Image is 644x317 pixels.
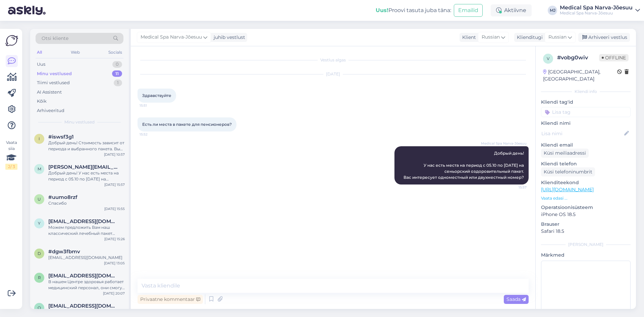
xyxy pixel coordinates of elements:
div: 1 [114,80,122,86]
p: Safari 18.5 [541,228,631,235]
span: #uumo8rzf [48,194,77,200]
div: Uus [37,61,45,68]
span: y [38,221,41,226]
div: [PERSON_NAME] [541,242,631,248]
button: Emailid [454,4,483,17]
p: iPhone OS 18.5 [541,211,631,218]
div: [DATE] 10:57 [104,152,125,157]
div: Добрый день! Стоимость зависит от периода и выбранного пакета. Вы когда хотели бы нас посетить? [48,140,125,152]
div: [EMAIL_ADDRESS][DOMAIN_NAME] [48,255,125,261]
div: Privaatne kommentaar [138,295,203,304]
div: Добрый день! У нас есть места на период с 05.10 по [DATE] на сеньорский оздоровительный пакет. Ва... [48,170,125,182]
div: Можем предложить Вам наш классический лечебный пакет "Скажи Здоровью Да!" [URL][DOMAIN_NAME] На п... [48,224,125,236]
span: ots2013@msil.ru [48,303,118,309]
div: AI Assistent [37,89,62,96]
div: Medical Spa Narva-Jõesuu [560,10,633,16]
div: [DATE] 15:55 [104,206,125,211]
div: juhib vestlust [211,34,245,41]
div: Minu vestlused [37,70,72,77]
span: yana_gribovich@mail.ru [48,218,118,224]
input: Lisa nimi [541,130,623,137]
div: # vobg0wiv [557,54,599,62]
a: Medical Spa Narva-JõesuuMedical Spa Narva-Jõesuu [560,5,640,16]
div: [GEOGRAPHIC_DATA], [GEOGRAPHIC_DATA] [543,68,617,83]
div: All [36,48,43,57]
div: Küsi meiliaadressi [541,149,589,158]
span: Есть ли места в пакете для пенсионеров? [142,122,232,127]
img: Askly Logo [5,34,18,47]
div: Vaata siia [5,140,17,170]
p: Kliendi email [541,142,631,149]
span: #iswsf3g1 [48,134,74,140]
div: Klienditugi [514,34,543,41]
div: Proovi tasuta juba täna: [376,6,451,14]
div: Klient [460,34,476,41]
p: Märkmed [541,252,631,259]
p: Operatsioonisüsteem [541,204,631,211]
span: Otsi kliente [42,35,68,42]
div: Küsi telefoninumbrit [541,167,595,176]
div: [DATE] 15:57 [104,182,125,187]
span: maria.poptsova@icloud.com [48,164,118,170]
span: 15:52 [140,132,165,137]
div: Aktiivne [491,4,532,16]
span: Medical Spa Narva-Jõesuu [481,141,527,146]
span: Russian [548,34,567,41]
div: [DATE] 13:05 [104,261,125,266]
p: Kliendi tag'id [541,99,631,106]
span: i [39,136,40,141]
span: Saada [506,296,526,302]
div: Web [69,48,81,57]
span: Minu vestlused [64,119,95,125]
div: Medical Spa Narva-Jõesuu [560,5,633,10]
span: 15:51 [140,103,165,108]
span: Medical Spa Narva-Jõesuu [141,34,202,41]
p: Kliendi telefon [541,160,631,167]
div: Vestlus algas [138,57,529,63]
p: Vaata edasi ... [541,195,631,201]
div: 11 [112,70,122,77]
div: Kõik [37,98,47,105]
div: [DATE] 20:07 [103,291,125,296]
div: Kliendi info [541,89,631,95]
span: robertjude24@gmail.com [48,273,118,279]
div: MJ [548,6,557,15]
div: Спасибо [48,200,125,206]
div: Socials [107,48,123,57]
b: Uus! [376,7,388,13]
span: r [38,275,41,280]
a: [URL][DOMAIN_NAME] [541,187,594,193]
p: Klienditeekond [541,179,631,186]
div: 2 / 3 [5,164,17,170]
div: В нашем Центре здоровья работает медицинский персонал, они смогут посоветовать для вас процедуры ... [48,279,125,291]
div: [DATE] [138,71,529,77]
span: m [38,166,41,171]
p: Kliendi nimi [541,120,631,127]
div: Arhiveeri vestlus [578,33,630,42]
span: v [547,56,549,61]
span: d [38,251,41,256]
span: 15:57 [501,185,527,190]
span: u [38,197,41,202]
div: 0 [112,61,122,68]
div: Tiimi vestlused [37,80,70,86]
span: Добрый день! У нас есть места на период с 05.10 по [DATE] на сеньорский оздоровительный пакет. Ва... [404,151,525,180]
span: Offline [599,54,629,61]
div: [DATE] 15:26 [104,236,125,242]
span: #dgw3fbmv [48,249,80,255]
input: Lisa tag [541,107,631,117]
p: Brauser [541,221,631,228]
div: Arhiveeritud [37,107,64,114]
span: Здравствуйте [142,93,171,98]
span: Russian [482,34,500,41]
span: o [38,305,41,310]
